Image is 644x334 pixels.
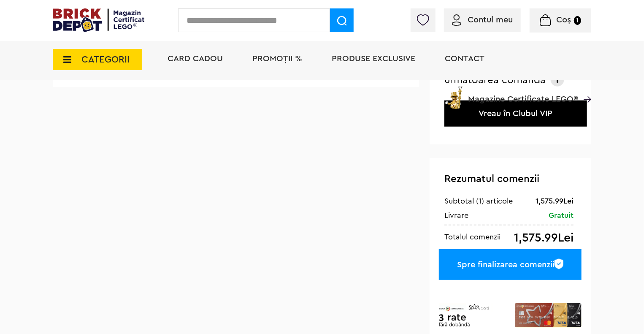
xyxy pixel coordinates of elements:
div: 1,575.99Lei [536,196,574,206]
div: Totalul comenzii [444,232,501,242]
span: Magazine Certificate LEGO® [468,84,578,103]
span: Coș [557,16,571,24]
a: Produse exclusive [332,54,415,63]
small: 1 [574,16,581,25]
span: Rezumatul comenzii [444,174,539,184]
a: Contul meu [452,16,513,24]
span: CATEGORII [81,55,130,64]
div: Livrare [444,210,468,220]
a: Card Cadou [168,54,223,63]
a: Magazine Certificate LEGO® [578,84,591,92]
a: Spre finalizarea comenzii [439,249,582,280]
span: Contul meu [468,16,513,24]
a: Vreau în Clubul VIP [479,109,553,118]
a: Contact [445,54,484,63]
div: Subtotal (1) articole [444,196,513,206]
div: 1,575.99Lei [514,232,574,244]
div: Gratuit [549,210,574,220]
a: PROMOȚII % [252,54,302,63]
